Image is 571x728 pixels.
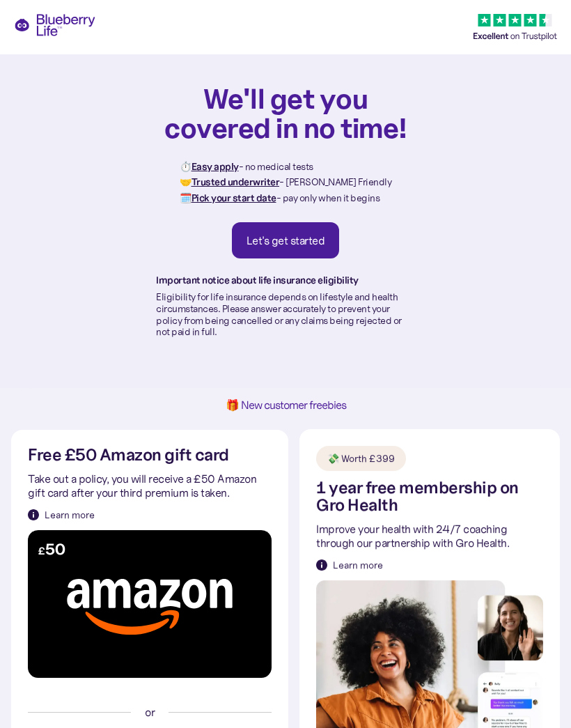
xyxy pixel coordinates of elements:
[45,508,95,522] div: Learn more
[232,222,340,258] a: Let's get started
[191,160,239,173] strong: Easy apply
[180,159,391,206] p: ⏱️ - no medical tests 🤝 - [PERSON_NAME] Friendly 🗓️ - pay only when it begins
[156,291,415,338] p: Eligibility for life insurance depends on lifestyle and health circumstances. Please answer accur...
[28,508,95,522] a: Learn more
[156,274,359,286] strong: Important notice about life insurance eligibility
[191,192,276,204] strong: Pick your start date
[145,706,155,719] p: or
[327,451,395,465] div: 💸 Worth £399
[316,558,383,572] a: Learn more
[191,176,280,188] strong: Trusted underwriter
[22,399,549,411] h1: 🎁 New customer freebies
[316,523,543,550] p: Improve your health with 24/7 coaching through our partnership with Gro Health.
[164,84,407,142] h1: We'll get you covered in no time!
[333,558,383,572] div: Learn more
[28,472,272,499] p: Take out a policy, you will receive a £50 Amazon gift card after your third premium is taken.
[316,479,543,514] h2: 1 year free membership on Gro Health
[28,447,229,464] h2: Free £50 Amazon gift card
[247,233,325,247] div: Let's get started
